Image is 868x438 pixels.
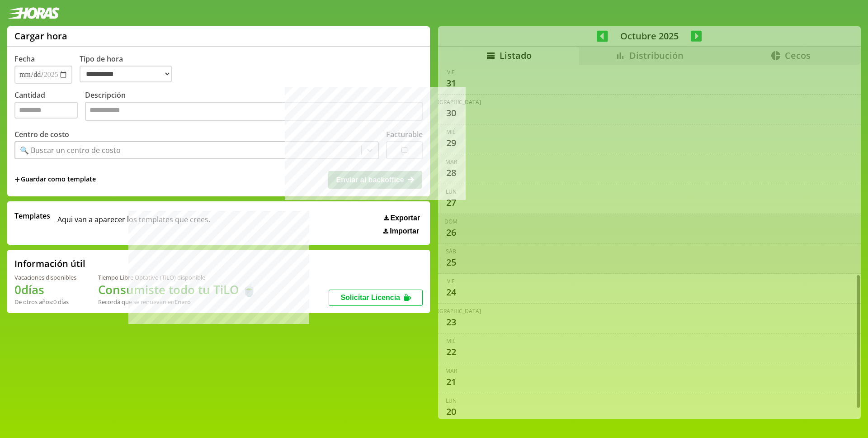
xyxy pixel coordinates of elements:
[340,294,400,301] span: Solicitar Licencia
[14,175,20,185] span: +
[14,211,50,221] span: Templates
[14,175,96,185] span: +Guardar como template
[329,290,423,306] button: Solicitar Licencia
[14,281,76,298] h1: 0 días
[98,298,256,306] div: Recordá que se renuevan en
[98,273,256,281] div: Tiempo Libre Optativo (TiLO) disponible
[386,129,423,139] label: Facturable
[7,7,60,19] img: logotipo
[14,102,78,119] input: Cantidad
[57,211,210,235] span: Aqui van a aparecer los templates que crees.
[20,145,121,155] div: 🔍 Buscar un centro de costo
[14,273,76,281] div: Vacaciones disponibles
[85,102,423,121] textarea: Descripción
[14,30,67,42] h1: Cargar hora
[381,214,423,223] button: Exportar
[14,54,35,64] label: Fecha
[85,90,423,123] label: Descripción
[80,66,172,82] select: Tipo de hora
[80,54,179,84] label: Tipo de hora
[14,257,85,270] h2: Información útil
[14,298,76,306] div: De otros años: 0 días
[98,281,256,298] h1: Consumiste todo tu TiLO 🍵
[14,90,85,123] label: Cantidad
[14,129,69,139] label: Centro de costo
[390,214,420,222] span: Exportar
[390,227,419,235] span: Importar
[175,298,191,306] b: Enero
